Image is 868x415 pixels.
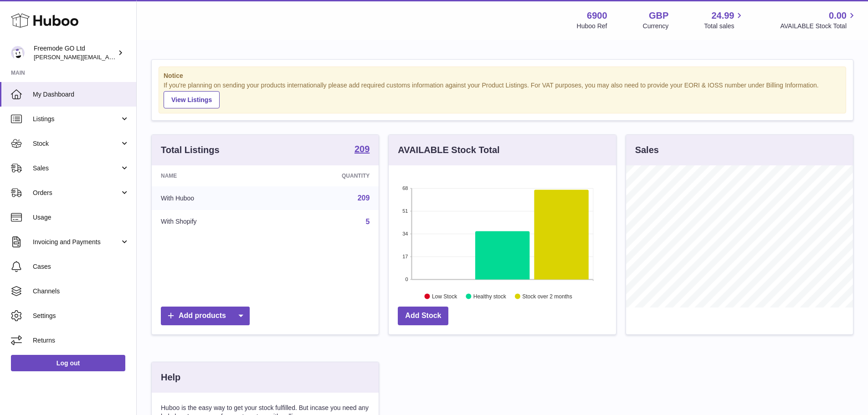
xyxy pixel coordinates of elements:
[358,194,370,202] a: 209
[33,115,120,123] span: Listings
[152,186,274,210] td: With Huboo
[365,218,370,225] a: 5
[33,213,129,222] span: Usage
[403,208,408,214] text: 51
[152,210,274,234] td: With Shopify
[34,53,183,61] span: [PERSON_NAME][EMAIL_ADDRESS][DOMAIN_NAME]
[643,22,669,31] div: Currency
[34,44,116,61] div: Freemode GO Ltd
[398,307,448,325] a: Add Stock
[711,10,734,22] span: 24.99
[164,72,841,80] strong: Notice
[635,144,659,156] h3: Sales
[11,355,125,371] a: Log out
[403,185,408,191] text: 68
[152,165,274,186] th: Name
[587,10,607,22] strong: 6900
[33,336,129,345] span: Returns
[432,293,457,299] text: Low Stock
[704,10,745,31] a: 24.99 Total sales
[780,22,857,31] span: AVAILABLE Stock Total
[33,139,120,148] span: Stock
[473,293,507,299] text: Healthy stock
[649,10,668,22] strong: GBP
[577,22,607,31] div: Huboo Ref
[406,277,408,282] text: 0
[704,22,745,31] span: Total sales
[161,371,180,384] h3: Help
[398,144,499,156] h3: AVAILABLE Stock Total
[161,144,220,156] h3: Total Listings
[274,165,379,186] th: Quantity
[33,312,129,320] span: Settings
[164,91,220,108] a: View Listings
[780,10,857,31] a: 0.00 AVAILABLE Stock Total
[33,287,129,296] span: Channels
[403,254,408,259] text: 17
[523,293,572,299] text: Stock over 2 months
[161,307,250,325] a: Add products
[33,238,120,246] span: Invoicing and Payments
[354,144,370,154] strong: 209
[33,262,129,271] span: Cases
[354,144,370,155] a: 209
[164,81,841,108] div: If you're planning on sending your products internationally please add required customs informati...
[403,231,408,236] text: 34
[11,46,25,60] img: lenka.smikniarova@gioteck.com
[33,90,129,99] span: My Dashboard
[829,10,847,22] span: 0.00
[33,164,120,173] span: Sales
[33,189,120,197] span: Orders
